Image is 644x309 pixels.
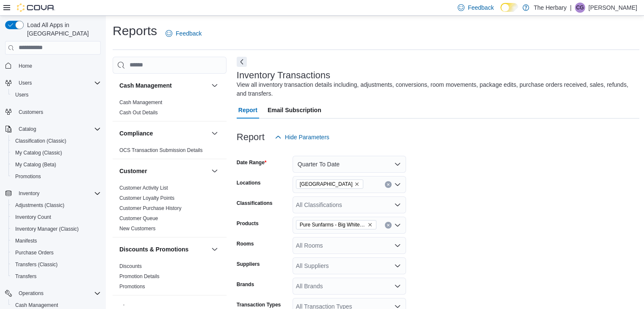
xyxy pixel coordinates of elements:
button: Manifests [8,235,104,247]
a: Customer Purchase History [119,205,182,211]
button: Clear input [385,222,392,229]
div: View all inventory transaction details including, adjustments, conversions, room movements, packa... [237,80,636,98]
button: Open list of options [394,181,401,188]
button: Customer [210,166,220,176]
button: Promotions [8,171,104,182]
button: Users [8,89,104,101]
div: Discounts & Promotions [113,261,227,295]
span: Adjustments (Classic) [15,202,64,209]
button: Open list of options [394,201,401,208]
a: Home [15,61,36,71]
button: Users [2,77,104,89]
h3: Inventory Transactions [237,70,330,80]
a: OCS Transaction Submission Details [119,147,203,153]
a: Promotions [12,171,44,182]
span: Inventory Manager (Classic) [12,224,101,234]
span: Home [19,63,32,69]
button: Operations [2,287,104,299]
span: Dark Mode [500,12,501,12]
span: Load All Apps in [GEOGRAPHIC_DATA] [24,21,101,38]
span: Pure Sunfarms - Big White 28g - Indica [300,221,366,229]
span: Inventory Manager (Classic) [15,226,79,232]
button: Catalog [15,124,39,134]
span: Transfers (Classic) [15,261,58,268]
span: Inventory [15,188,101,199]
button: Operations [15,288,47,298]
a: Promotion Details [119,273,160,279]
button: Hide Parameters [271,129,333,146]
span: Kingston [296,179,363,189]
a: Customer Loyalty Points [119,195,174,201]
span: Manifests [12,236,101,246]
h3: Cash Management [119,81,172,90]
span: Customer Loyalty Points [119,195,174,201]
span: Hide Parameters [285,133,329,141]
span: Pure Sunfarms - Big White 28g - Indica [296,220,376,229]
span: Transfers [15,273,36,280]
button: Customers [2,106,104,118]
button: My Catalog (Beta) [8,159,104,171]
span: Customers [15,107,101,117]
span: Operations [19,290,44,297]
a: Customer Activity List [119,185,168,191]
div: Chelsea Grahn [575,3,585,13]
span: Promotions [12,171,101,182]
span: My Catalog (Beta) [15,161,56,168]
button: Adjustments (Classic) [8,199,104,211]
a: Discounts [119,263,142,269]
span: Transfers [12,271,101,281]
button: Open list of options [394,242,401,249]
label: Rooms [237,240,254,247]
span: CG [576,3,584,13]
span: Customers [19,109,43,116]
button: Inventory Count [8,211,104,223]
button: Home [2,60,104,72]
span: Email Subscription [268,102,321,119]
button: My Catalog (Classic) [8,147,104,159]
button: Purchase Orders [8,247,104,259]
span: Customer Purchase History [119,205,182,212]
div: Compliance [113,145,227,159]
span: Cash Management [119,99,162,106]
span: Report [238,102,257,119]
span: Promotions [119,283,145,290]
span: Transfers (Classic) [12,259,101,270]
label: Locations [237,179,261,186]
label: Products [237,220,259,227]
span: Users [12,90,101,100]
button: Open list of options [394,222,401,229]
a: Inventory Count [12,212,55,222]
a: Promotions [119,284,145,290]
span: My Catalog (Beta) [12,160,101,170]
h3: Report [237,132,265,142]
p: | [570,3,572,13]
span: Inventory Count [15,214,51,221]
span: Customer Queue [119,215,158,222]
span: Adjustments (Classic) [12,200,101,210]
span: Catalog [19,126,36,132]
a: New Customers [119,226,155,232]
a: Cash Out Details [119,110,158,116]
a: Users [12,90,32,100]
button: Quarter To Date [293,156,406,173]
span: Purchase Orders [15,249,54,256]
a: Cash Management [119,99,162,105]
button: Discounts & Promotions [210,244,220,254]
span: OCS Transaction Submission Details [119,147,203,154]
button: Next [237,57,247,67]
a: Feedback [162,25,205,42]
button: Cash Management [210,80,220,91]
span: Operations [15,288,101,298]
span: Classification (Classic) [12,136,101,146]
span: Promotions [15,173,41,180]
label: Date Range [237,159,267,166]
span: New Customers [119,225,155,232]
a: Classification (Classic) [12,136,70,146]
p: [PERSON_NAME] [589,3,637,13]
span: Cash Out Details [119,109,158,116]
label: Classifications [237,200,273,207]
a: Customer Queue [119,215,158,221]
a: Transfers (Classic) [12,259,61,270]
span: My Catalog (Classic) [12,148,101,158]
label: Brands [237,281,254,288]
